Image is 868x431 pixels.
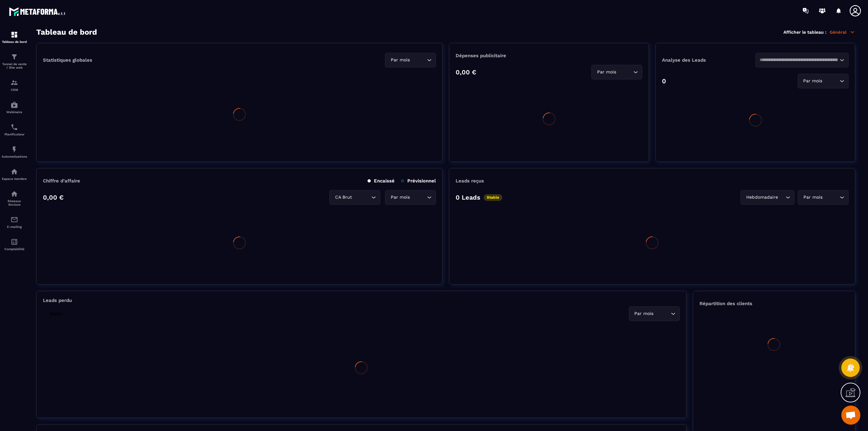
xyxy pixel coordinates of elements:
div: Search for option [385,190,436,205]
div: Search for option [798,190,849,205]
p: Général [830,29,855,35]
p: Tableau de bord [2,40,27,44]
input: Search for option [824,78,838,85]
span: Par mois [389,57,411,64]
input: Search for option [824,194,838,201]
p: Stable [46,311,65,317]
p: Afficher le tableau : [783,30,826,35]
a: social-networksocial-networkRéseaux Sociaux [2,185,27,211]
span: Par mois [802,194,824,201]
p: CRM [2,88,27,92]
span: CA Brut [334,194,353,201]
p: Prévisionnel [401,178,436,184]
p: 0,00 € [43,194,64,201]
div: Search for option [591,65,642,79]
p: E-mailing [2,225,27,229]
a: automationsautomationsEspace membre [2,163,27,185]
p: Stable [484,194,502,201]
a: schedulerschedulerPlanificateur [2,119,27,141]
input: Search for option [411,57,425,64]
input: Search for option [411,194,425,201]
input: Search for option [353,194,370,201]
p: Webinaire [2,110,27,114]
img: social-network [10,190,18,198]
p: Leads perdu [43,298,72,303]
input: Search for option [617,69,632,76]
p: Planificateur [2,133,27,136]
p: Chiffre d’affaire [43,178,80,184]
div: Search for option [629,306,680,321]
img: automations [10,168,18,175]
a: Mở cuộc trò chuyện [841,406,860,425]
p: Encaissé [368,178,395,184]
p: 0 [662,77,666,85]
p: 0,00 € [456,68,476,76]
img: automations [10,146,18,153]
img: automations [10,101,18,109]
input: Search for option [760,57,838,64]
p: Espace membre [2,177,27,181]
div: Search for option [329,190,380,205]
img: scheduler [10,123,18,131]
span: Par mois [596,69,617,76]
img: accountant [10,238,18,246]
img: formation [10,53,18,61]
p: Automatisations [2,155,27,158]
span: Par mois [389,194,411,201]
div: Search for option [385,53,436,67]
span: Par mois [802,78,824,85]
a: emailemailE-mailing [2,211,27,233]
a: automationsautomationsWebinaire [2,96,27,119]
img: email [10,216,18,223]
input: Search for option [779,194,784,201]
h3: Tableau de bord [36,28,97,37]
p: Comptabilité [2,247,27,251]
a: formationformationCRM [2,74,27,96]
p: Répartition des clients [699,301,849,306]
p: Réseaux Sociaux [2,199,27,206]
span: Hebdomadaire [745,194,779,201]
p: 0 Leads [456,194,480,201]
a: accountantaccountantComptabilité [2,233,27,256]
p: Leads reçus [456,178,484,184]
img: formation [10,79,18,86]
div: Search for option [798,74,849,88]
span: Par mois [633,310,655,317]
img: formation [10,31,18,38]
p: Tunnel de vente / Site web [2,62,27,69]
p: Statistiques globales [43,57,92,63]
input: Search for option [655,310,669,317]
p: Dépenses publicitaire [456,53,642,58]
p: Analyse des Leads [662,57,755,63]
a: formationformationTableau de bord [2,26,27,48]
div: Search for option [741,190,795,205]
a: formationformationTunnel de vente / Site web [2,48,27,74]
div: Search for option [755,53,849,67]
a: automationsautomationsAutomatisations [2,141,27,163]
img: logo [9,6,66,17]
